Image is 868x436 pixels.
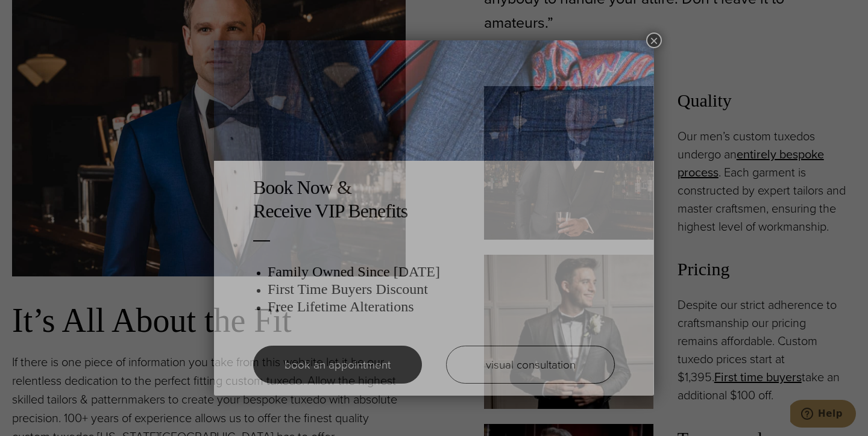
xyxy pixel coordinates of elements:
h3: Free Lifetime Alterations [268,298,615,316]
a: book an appointment [253,346,422,384]
a: visual consultation [446,346,615,384]
span: Help [28,8,52,19]
h2: Book Now & Receive VIP Benefits [253,176,615,222]
h3: Family Owned Since [DATE] [268,263,615,281]
h3: First Time Buyers Discount [268,281,615,298]
button: Close [646,33,662,48]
